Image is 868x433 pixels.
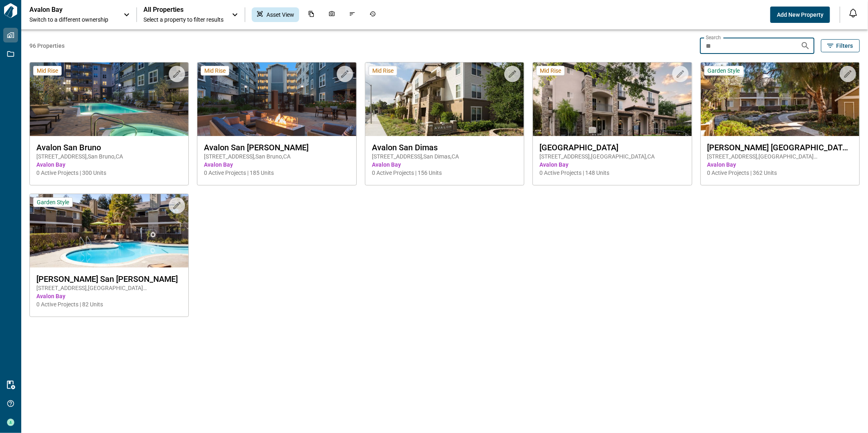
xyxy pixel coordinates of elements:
span: Avalon Bay [204,161,349,169]
span: 0 Active Projects | 300 Units [36,169,182,177]
div: Job History [365,7,381,22]
span: 0 Active Projects | 185 Units [204,169,349,177]
p: Avalon Bay [29,6,103,14]
span: Mid Rise [204,67,226,74]
span: 0 Active Projects | 82 Units [36,300,182,308]
div: Issues & Info [344,7,360,22]
div: Photos [324,7,340,22]
span: Avalon Bay [36,161,182,169]
img: property-asset [30,62,188,136]
button: Add New Property [770,7,830,23]
span: [PERSON_NAME] San [PERSON_NAME] [36,274,182,284]
div: Asset View [252,7,299,22]
span: Add New Property [777,11,823,19]
div: Documents [303,7,320,22]
span: Select a property to filter results [143,16,224,24]
img: property-asset [533,62,691,136]
span: 96 Properties [29,42,697,50]
button: Search properties [797,38,814,54]
span: [STREET_ADDRESS] , [GEOGRAPHIC_DATA][PERSON_NAME] , CA [36,284,182,292]
span: Avalon Bay [372,161,517,169]
button: Open notification feed [847,7,860,20]
img: property-asset [701,62,859,136]
span: Switch to a different ownership [29,16,115,24]
span: Avalon San Dimas [372,143,517,152]
span: All Properties [143,6,224,14]
span: Avalon Bay [36,292,182,300]
span: [STREET_ADDRESS] , San Bruno , CA [36,152,182,161]
img: property-asset [365,62,524,136]
span: Avalon Bay [539,161,685,169]
span: 0 Active Projects | 156 Units [372,169,517,177]
span: [STREET_ADDRESS] , San Bruno , CA [204,152,349,161]
span: Mid Rise [372,67,394,74]
img: property-asset [30,194,188,268]
span: 0 Active Projects | 362 Units [707,169,853,177]
span: 0 Active Projects | 148 Units [539,169,685,177]
span: Mid Rise [37,67,58,74]
span: [PERSON_NAME] [GEOGRAPHIC_DATA][PERSON_NAME] [707,143,853,152]
button: Filters [821,39,860,52]
span: Avalon San [PERSON_NAME] [204,143,349,152]
label: Search [706,34,721,41]
span: Avalon Bay [707,161,853,169]
span: [STREET_ADDRESS] , San Dimas , CA [372,152,517,161]
span: Mid Rise [540,67,561,74]
span: Asset View [266,11,294,19]
span: Garden Style [37,199,69,206]
img: property-asset [197,62,356,136]
span: Garden Style [708,67,740,74]
span: Avalon San Bruno [36,143,182,152]
span: [STREET_ADDRESS] , [GEOGRAPHIC_DATA][PERSON_NAME] , CA [707,152,853,161]
span: [GEOGRAPHIC_DATA] [539,143,685,152]
span: Filters [836,42,853,50]
span: [STREET_ADDRESS] , [GEOGRAPHIC_DATA] , CA [539,152,685,161]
